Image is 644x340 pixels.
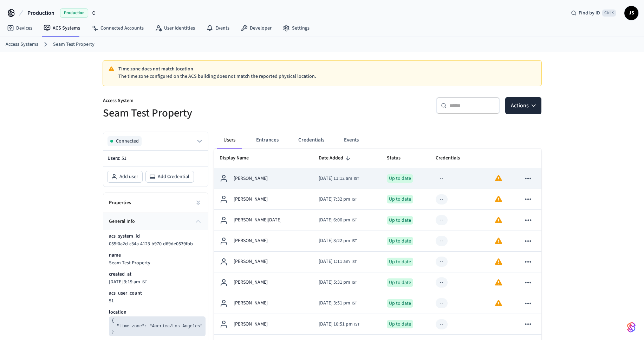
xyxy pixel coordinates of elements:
p: [PERSON_NAME][DATE] [234,216,281,224]
button: Entrances [251,132,284,149]
a: ACS Systems [38,22,86,34]
div: Asia/Calcutta [319,300,357,307]
div: -- [440,258,443,265]
div: Asia/Calcutta [319,196,357,203]
h5: Seam Test Property [103,106,318,120]
span: 055f0a2d-c34a-4123-b970-d69de0539fbb [109,240,193,247]
p: [PERSON_NAME] [234,175,268,182]
span: IST [352,217,357,223]
a: Settings [277,22,315,34]
span: [DATE] 3:19 am [109,279,140,285]
span: IST [352,279,357,286]
span: [DATE] 5:31 pm [319,279,350,286]
p: [PERSON_NAME] [234,279,268,286]
span: IST [352,196,357,203]
div: Up to date [387,320,413,328]
span: Seam Test Property [109,259,150,266]
button: Actions [505,97,541,114]
div: -- [440,321,443,328]
span: [DATE] 11:12 am [319,175,352,182]
div: Asia/Calcutta [319,175,359,182]
span: [DATE] 6:06 pm [319,216,350,224]
p: [PERSON_NAME] [234,258,268,265]
span: Add Credential [158,173,189,180]
span: IST [352,238,357,244]
span: IST [354,176,359,182]
div: Find by IDCtrl K [565,7,622,19]
a: Connected Accounts [86,22,149,34]
span: Display Name [220,153,258,164]
button: Events [338,132,364,149]
a: Devices [1,22,38,34]
div: Up to date [387,278,413,287]
span: Add user [119,173,138,180]
a: User Identities [149,22,201,34]
span: [DATE] 7:32 pm [319,196,350,203]
span: Date Added [319,153,352,164]
p: Users: [108,155,204,162]
span: Status [387,153,410,164]
div: -- [440,216,443,224]
span: general info [109,218,135,225]
div: -- [440,196,443,203]
p: acs_system_id [109,233,140,240]
div: Up to date [387,195,413,203]
a: Developer [235,22,277,34]
span: Credentials [436,153,469,164]
a: Events [201,22,235,34]
span: [DATE] 10:51 pm [319,321,353,328]
img: SeamLogoGradient.69752ec5.svg [627,322,636,333]
span: [DATE] 1:11 am [319,258,350,265]
span: Production [27,9,54,17]
p: name [109,252,121,259]
button: Add user [108,171,142,182]
p: created_at [109,271,131,278]
div: Up to date [387,258,413,266]
h2: Properties [109,199,131,206]
p: [PERSON_NAME] [234,196,268,203]
div: Up to date [387,237,413,245]
div: Asia/Calcutta [319,258,357,265]
p: The time zone configured on the ACS building does not match the reported physical location. [118,73,536,80]
div: -- [440,237,443,245]
span: Connected [116,138,139,145]
button: Credentials [293,132,330,149]
div: Up to date [387,299,413,308]
button: general info [103,213,208,230]
p: acs_user_count [109,290,142,297]
span: 51 [109,297,114,304]
span: Find by ID [579,10,600,17]
div: Asia/Calcutta [109,279,147,285]
span: JS [625,7,638,19]
p: [PERSON_NAME] [234,237,268,245]
div: Up to date [387,216,413,225]
div: -- [440,279,443,286]
div: Up to date [387,174,413,183]
p: Access System [103,97,318,106]
button: JS [624,6,638,20]
span: IST [354,321,359,328]
div: Asia/Calcutta [319,216,357,224]
div: -- [440,175,443,182]
span: [DATE] 3:51 pm [319,300,350,307]
div: Asia/Calcutta [319,279,357,286]
a: Access Systems [6,41,38,48]
p: location [109,309,126,316]
span: [DATE] 3:22 pm [319,237,350,245]
span: IST [351,259,357,265]
span: IST [352,300,357,307]
div: Asia/Calcutta [319,321,359,328]
span: Production [60,8,88,18]
button: Connected [108,136,204,146]
button: Add Credential [146,171,194,182]
p: [PERSON_NAME] [234,321,268,328]
span: IST [142,279,147,285]
p: Time zone does not match location [118,65,536,73]
a: Seam Test Property [53,41,95,48]
p: [PERSON_NAME] [234,300,268,307]
div: Asia/Calcutta [319,237,357,245]
span: 51 [122,155,126,162]
button: Users [217,132,242,149]
pre: { "time_zone": "America/Los_Angeles" } [109,316,206,336]
span: Ctrl K [602,10,616,17]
